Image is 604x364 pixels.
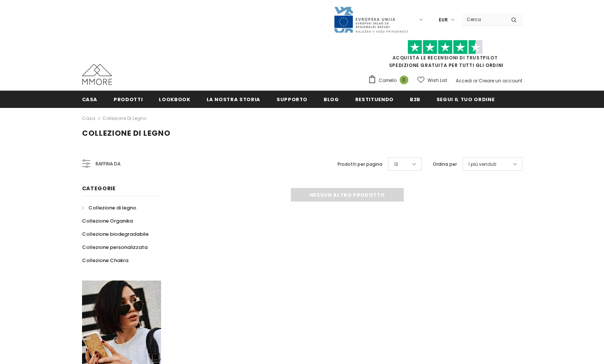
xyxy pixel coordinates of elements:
[82,185,116,192] span: Categorie
[159,96,190,103] span: Lookbook
[408,40,483,55] img: Fidati di Pilot Stars
[379,77,397,84] span: Carrello
[82,241,148,254] a: Collezione personalizzata
[88,204,136,211] span: Collezione di legno
[82,214,133,228] a: Collezione Organika
[207,91,260,108] a: La nostra storia
[82,217,133,224] span: Collezione Organika
[114,96,143,103] span: Prodotti
[355,96,394,103] span: Restituendo
[473,77,478,84] span: or
[437,91,494,108] a: Segui il tuo ordine
[368,43,522,68] span: SPEDIZIONE GRATUITA PER TUTTI GLI ORDINI
[410,91,420,108] a: B2B
[82,91,98,108] a: Casa
[462,14,505,25] input: Search Site
[368,75,412,86] a: Carrello 0
[469,161,496,168] span: I più venduti
[96,160,120,168] span: Raffina da
[417,74,447,87] a: Wish List
[82,64,112,85] img: Casi MMORE
[102,115,146,121] a: Collezione di legno
[82,96,98,103] span: Casa
[82,231,149,238] span: Collezione biodegradabile
[82,201,136,214] a: Collezione di legno
[82,114,95,123] a: Casa
[82,254,128,267] a: Collezione Chakra
[324,96,339,103] span: Blog
[393,55,498,61] a: Acquista le recensioni di TrustPilot
[439,16,448,24] span: EUR
[433,161,457,168] label: Ordina per
[277,96,307,103] span: supporto
[159,91,190,108] a: Lookbook
[114,91,143,108] a: Prodotti
[277,91,307,108] a: supporto
[82,257,128,264] span: Collezione Chakra
[333,6,409,33] img: Javni Razpis
[324,91,339,108] a: Blog
[355,91,394,108] a: Restituendo
[410,96,420,103] span: B2B
[207,96,260,103] span: La nostra storia
[456,77,472,84] a: Accedi
[333,16,409,23] a: Javni Razpis
[437,96,494,103] span: Segui il tuo ordine
[428,77,447,84] span: Wish List
[400,76,408,84] span: 0
[338,161,382,168] label: Prodotti per pagina
[479,77,522,84] a: Creare un account
[82,244,148,251] span: Collezione personalizzata
[394,161,398,168] span: 12
[82,228,149,241] a: Collezione biodegradabile
[82,128,170,138] span: Collezione di legno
